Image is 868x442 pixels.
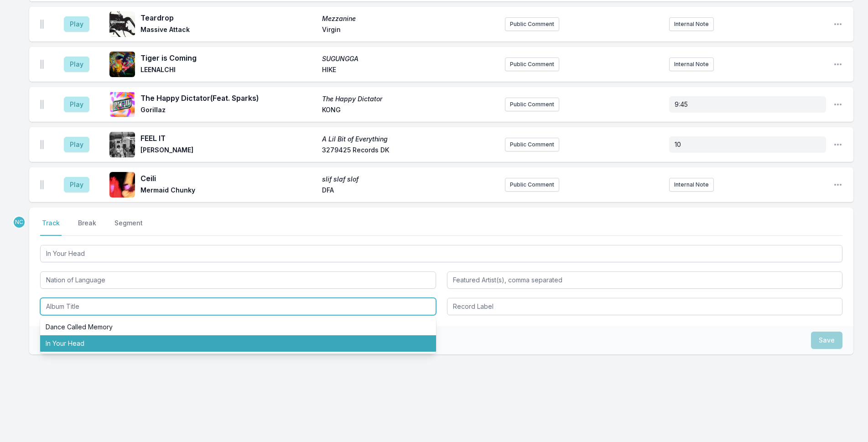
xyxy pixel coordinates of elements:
[109,172,135,198] img: slif slaf slof
[140,186,317,197] span: Mermaid Chunky
[40,218,62,236] button: Track
[40,335,436,352] li: In Your Head
[64,57,89,72] button: Play
[447,298,843,315] input: Record Label
[669,178,714,192] button: Internal Note
[109,132,135,157] img: A Lil Bit of Everything
[40,60,44,69] img: Drag Handle
[447,271,843,289] input: Featured Artist(s), comma separated
[40,319,436,335] li: Dance Called Memory
[811,332,842,349] button: Save
[76,218,98,236] button: Break
[109,52,135,77] img: SUGUNGGA
[140,133,317,144] span: FEEL IT
[64,177,89,192] button: Play
[140,105,317,116] span: Gorillaz
[40,20,44,29] img: Drag Handle
[505,57,559,71] button: Public Comment
[322,65,498,76] span: HIKE
[675,100,688,108] span: 9:45
[322,186,498,197] span: DFA
[140,52,317,63] span: Tiger is Coming
[140,93,317,104] span: The Happy Dictator (Feat. Sparks)
[40,100,44,109] img: Drag Handle
[109,92,135,117] img: The Happy Dictator
[140,12,317,23] span: Teardrop
[322,175,498,184] span: slif slaf slof
[40,180,44,189] img: Drag Handle
[505,17,559,31] button: Public Comment
[40,140,44,149] img: Drag Handle
[140,65,317,76] span: LEENALCHI
[833,140,842,149] button: Open playlist item options
[140,25,317,36] span: Massive Attack
[833,100,842,109] button: Open playlist item options
[675,140,681,148] span: 10
[833,180,842,189] button: Open playlist item options
[322,94,498,104] span: The Happy Dictator
[109,11,135,37] img: Mezzanine
[13,216,26,229] p: Novena Carmel
[64,97,89,112] button: Play
[833,20,842,29] button: Open playlist item options
[322,105,498,116] span: KONG
[64,16,89,32] button: Play
[322,25,498,36] span: Virgin
[505,178,559,192] button: Public Comment
[40,245,842,262] input: Track Title
[40,298,436,315] input: Album Title
[322,146,498,156] span: 3279425 Records DK
[322,54,498,63] span: SUGUNGGA
[505,138,559,151] button: Public Comment
[113,218,145,236] button: Segment
[140,146,317,156] span: [PERSON_NAME]
[40,271,436,289] input: Artist
[322,135,498,144] span: A Lil Bit of Everything
[833,60,842,69] button: Open playlist item options
[322,14,498,23] span: Mezzanine
[64,137,89,152] button: Play
[669,57,714,71] button: Internal Note
[669,17,714,31] button: Internal Note
[140,173,317,184] span: Ceili
[505,98,559,111] button: Public Comment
